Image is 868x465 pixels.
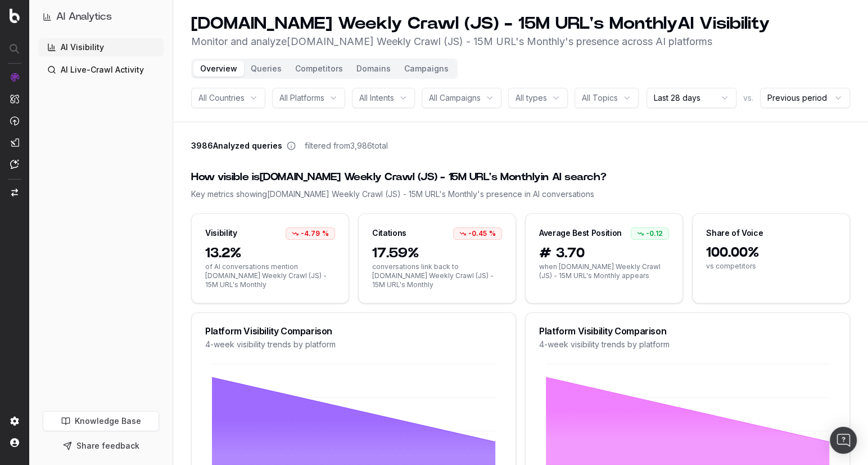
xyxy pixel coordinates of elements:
[372,227,406,239] div: Citations
[359,92,394,104] span: All Intents
[539,262,669,280] span: when [DOMAIN_NAME] Weekly Crawl (JS) - 15M URL's Monthly appears
[706,227,763,239] div: Share of Voice
[244,61,288,77] button: Queries
[10,159,19,169] img: Assist
[372,244,502,262] span: 17.59%
[205,327,502,336] div: Platform Visibility Comparison
[56,9,112,25] h1: AI Analytics
[10,116,19,126] img: Activation
[11,189,18,196] img: Switch project
[830,427,857,454] div: Open Intercom Messenger
[539,244,669,262] span: # 3.70
[191,14,770,34] h1: [DOMAIN_NAME] Weekly Crawl (JS) - 15M URL's Monthly AI Visibility
[10,73,19,82] img: Analytics
[305,140,388,151] span: filtered from 3,986 total
[631,227,669,240] div: -0.12
[191,169,850,185] div: How visible is [DOMAIN_NAME] Weekly Crawl (JS) - 15M URL's Monthly in AI search?
[288,61,350,77] button: Competitors
[191,189,850,200] div: Key metrics showing [DOMAIN_NAME] Weekly Crawl (JS) - 15M URL's Monthly 's presence in AI convers...
[743,92,753,104] span: vs.
[322,229,329,238] span: %
[706,262,836,271] span: vs competitors
[205,339,502,350] div: 4-week visibility trends by platform
[43,411,159,431] a: Knowledge Base
[397,61,455,77] button: Campaigns
[10,94,19,104] img: Intelligence
[191,140,282,151] span: 3986 Analyzed queries
[372,262,502,289] span: conversations link back to [DOMAIN_NAME] Weekly Crawl (JS) - 15M URL's Monthly
[38,61,164,79] a: AI Live-Crawl Activity
[279,92,324,104] span: All Platforms
[539,227,622,239] div: Average Best Position
[429,92,481,104] span: All Campaigns
[205,227,237,239] div: Visibility
[350,61,397,77] button: Domains
[10,417,19,426] img: Setting
[198,92,245,104] span: All Countries
[193,61,244,77] button: Overview
[582,92,618,104] span: All Topics
[453,227,502,240] div: -0.45
[191,34,770,50] p: Monitor and analyze [DOMAIN_NAME] Weekly Crawl (JS) - 15M URL's Monthly 's presence across AI pla...
[489,229,496,238] span: %
[706,244,836,262] span: 100.00%
[10,438,19,447] img: My account
[539,339,836,350] div: 4-week visibility trends by platform
[286,227,335,240] div: -4.79
[43,436,159,456] button: Share feedback
[10,8,20,23] img: Botify logo
[43,9,159,25] button: AI Analytics
[205,244,335,262] span: 13.2%
[539,327,836,336] div: Platform Visibility Comparison
[10,138,19,147] img: Studio
[205,262,335,289] span: of AI conversations mention [DOMAIN_NAME] Weekly Crawl (JS) - 15M URL's Monthly
[38,38,164,56] a: AI Visibility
